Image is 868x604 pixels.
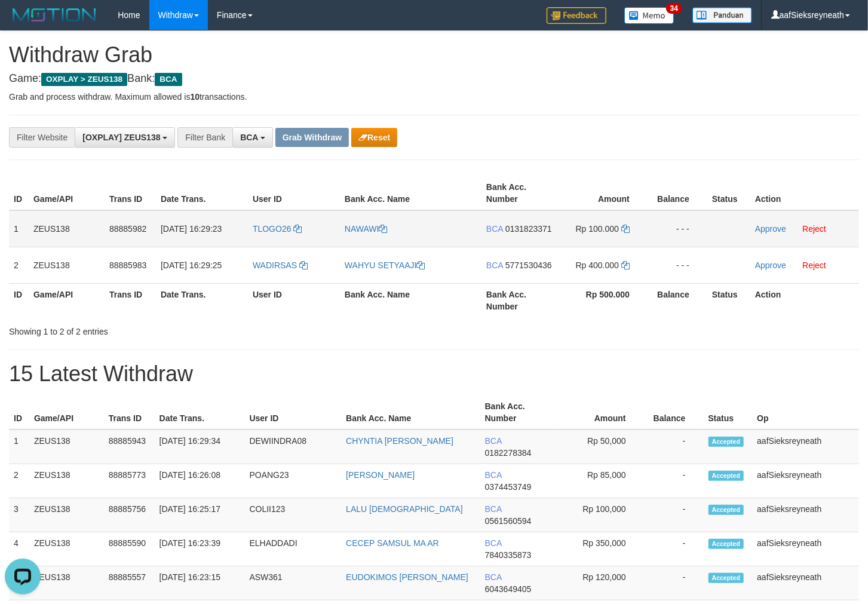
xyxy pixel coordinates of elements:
button: Open LiveChat chat widget [5,5,41,41]
a: TLOGO26 [253,224,302,234]
th: Date Trans. [156,176,248,210]
span: Rp 400.000 [576,260,619,270]
td: ZEUS138 [29,464,104,498]
a: CECEP SAMSUL MA AR [346,538,439,548]
td: Rp 350,000 [555,532,644,566]
td: Rp 120,000 [555,566,644,600]
th: Date Trans. [155,395,245,430]
td: 1 [9,430,29,464]
th: Bank Acc. Name [340,176,481,210]
span: Accepted [708,573,744,583]
td: 4 [9,532,29,566]
div: Showing 1 to 2 of 2 entries [9,321,352,338]
td: ZEUS138 [29,210,105,247]
a: Reject [802,224,826,234]
a: Copy 400000 to clipboard [621,260,630,270]
a: Reject [802,260,826,270]
span: [DATE] 16:29:25 [161,260,222,270]
th: Bank Acc. Number [481,283,557,317]
td: aafSieksreyneath [752,464,859,498]
th: Amount [557,176,648,210]
th: Bank Acc. Name [341,395,480,430]
th: ID [9,395,29,430]
a: Approve [755,224,786,234]
span: Copy 0561560594 to clipboard [485,516,532,526]
a: CHYNTIA [PERSON_NAME] [346,436,453,446]
td: 3 [9,498,29,532]
p: Grab and process withdraw. Maximum allowed is transactions. [9,91,859,103]
span: Accepted [708,437,744,447]
button: BCA [232,127,273,148]
td: - [644,464,704,498]
td: ZEUS138 [29,247,105,283]
span: BCA [486,224,503,234]
th: Bank Acc. Number [480,395,555,430]
th: Status [707,283,750,317]
td: 88885773 [104,464,155,498]
span: 34 [666,3,682,14]
th: Game/API [29,395,104,430]
span: Copy 6043649405 to clipboard [485,584,532,594]
td: 2 [9,247,29,283]
span: Copy 0182278384 to clipboard [485,448,532,458]
td: ZEUS138 [29,430,104,464]
img: panduan.png [692,7,752,23]
td: [DATE] 16:25:17 [155,498,245,532]
th: ID [9,176,29,210]
td: ELHADDADI [245,532,342,566]
span: BCA [486,260,503,270]
th: Game/API [29,176,105,210]
td: ZEUS138 [29,566,104,600]
td: 88885943 [104,430,155,464]
td: 88885557 [104,566,155,600]
span: 88885983 [109,260,146,270]
th: User ID [248,176,340,210]
td: aafSieksreyneath [752,430,859,464]
td: - - - [648,247,707,283]
td: [DATE] 16:23:39 [155,532,245,566]
th: Balance [648,176,707,210]
a: Approve [755,260,786,270]
h4: Game: Bank: [9,73,859,85]
a: WAHYU SETYAAJI [345,260,425,270]
td: - - - [648,210,707,247]
th: Bank Acc. Name [340,283,481,317]
td: - [644,532,704,566]
td: Rp 85,000 [555,464,644,498]
h1: 15 Latest Withdraw [9,362,859,386]
th: Date Trans. [156,283,248,317]
span: BCA [240,133,258,142]
span: BCA [485,504,502,514]
th: Game/API [29,283,105,317]
td: 88885590 [104,532,155,566]
a: WADIRSAS [253,260,308,270]
td: - [644,430,704,464]
button: [OXPLAY] ZEUS138 [75,127,175,148]
td: - [644,498,704,532]
span: BCA [485,470,502,480]
span: Accepted [708,539,744,549]
span: Accepted [708,505,744,515]
span: Copy 7840335873 to clipboard [485,550,532,560]
td: [DATE] 16:29:34 [155,430,245,464]
th: Trans ID [105,283,156,317]
span: Copy 5771530436 to clipboard [505,260,552,270]
span: Copy 0131823371 to clipboard [505,224,552,234]
div: Filter Bank [177,127,232,148]
td: aafSieksreyneath [752,566,859,600]
a: Copy 100000 to clipboard [621,224,630,234]
span: BCA [485,436,502,446]
td: POANG23 [245,464,342,498]
th: Op [752,395,859,430]
span: TLOGO26 [253,224,292,234]
span: [DATE] 16:29:23 [161,224,222,234]
th: Trans ID [105,176,156,210]
td: 2 [9,464,29,498]
button: Reset [351,128,397,147]
th: Status [707,176,750,210]
th: Amount [555,395,644,430]
span: 88885982 [109,224,146,234]
a: NAWAWI [345,224,388,234]
img: Button%20Memo.svg [624,7,674,24]
img: MOTION_logo.png [9,6,100,24]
